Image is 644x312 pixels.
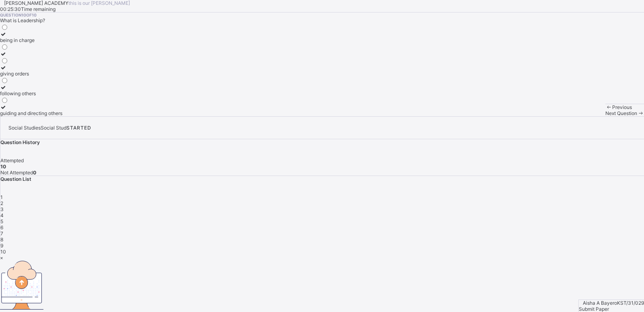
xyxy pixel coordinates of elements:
span: 8 [0,237,3,243]
span: Social Stud [41,125,66,131]
span: 5 [0,218,3,224]
span: 3 [0,206,4,212]
span: Not Attempted [0,170,33,176]
span: STARTED [66,125,91,131]
span: 10 [0,249,6,255]
b: 0 [33,170,36,176]
span: 9 [0,243,3,249]
span: Attempted [0,157,24,163]
span: Time remaining [21,6,56,12]
b: 10 [0,163,6,170]
span: Submit Paper [579,306,609,312]
span: 4 [0,212,4,218]
span: Question List [0,176,31,182]
span: Previous [612,104,632,110]
span: 6 [0,224,3,230]
span: Next Question [605,110,637,116]
span: KST/31/029 [617,300,644,306]
span: 1 [0,194,3,200]
span: Aisha A Bayero [583,300,617,306]
span: Social Studies [8,125,41,131]
span: Question History [0,139,40,145]
span: 2 [0,200,3,206]
span: 7 [0,230,3,237]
